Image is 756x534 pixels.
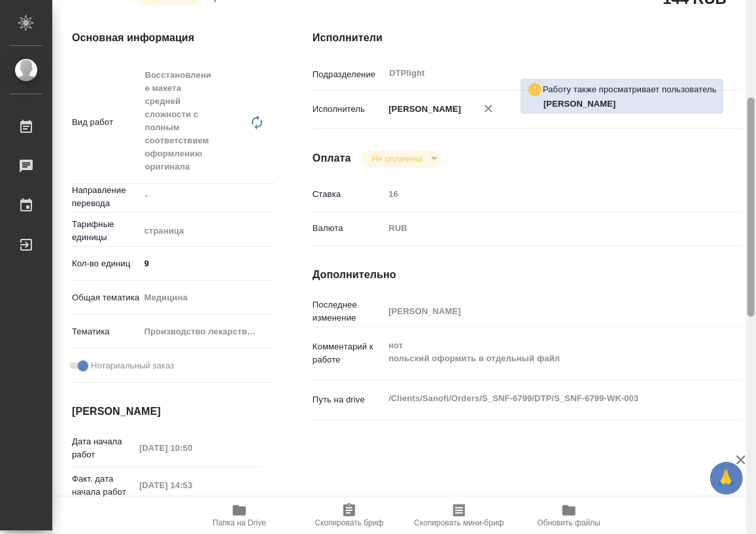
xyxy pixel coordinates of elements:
[315,518,383,527] span: Скопировать бриф
[543,99,616,109] b: [PERSON_NAME]
[91,359,174,372] span: Нотариальный заказ
[313,393,384,406] p: Путь на drive
[72,184,140,210] p: Направление перевода
[384,217,706,240] div: RUB
[72,218,140,244] p: Тарифные единицы
[72,435,135,461] p: Дата начала работ
[514,497,624,534] button: Обновить файлы
[72,257,140,270] p: Кол-во единиц
[362,150,442,168] div: В работе
[72,116,140,129] p: Вид работ
[313,222,384,235] p: Валюта
[313,340,384,366] p: Комментарий к работе
[72,404,260,419] h4: [PERSON_NAME]
[543,83,717,96] p: Работу также просматривает пользователь
[710,462,743,495] button: 🙏
[313,103,384,116] p: Исполнитель
[72,325,140,338] p: Тематика
[384,103,461,116] p: [PERSON_NAME]
[474,94,503,123] button: Удалить исполнителя
[135,476,249,495] input: Пустое поле
[538,518,601,527] span: Обновить файлы
[184,497,294,534] button: Папка на Drive
[715,465,738,492] span: 🙏
[313,267,742,283] h4: Дополнительно
[313,151,351,166] h4: Оплата
[213,518,266,527] span: Папка на Drive
[140,220,275,242] div: страница
[384,387,706,410] textarea: /Clients/Sanofi/Orders/S_SNF-6799/DTP/S_SNF-6799-WK-003
[313,188,384,201] p: Ставка
[543,98,717,111] p: Заборова Александра
[72,30,260,46] h4: Основная информация
[140,321,275,343] div: Производство лекарственных препаратов
[368,153,426,164] button: Не оплачена
[140,287,275,309] div: Медицина
[313,68,384,81] p: Подразделение
[135,438,249,457] input: Пустое поле
[72,472,135,499] p: Факт. дата начала работ
[72,291,140,304] p: Общая тематика
[384,302,706,321] input: Пустое поле
[294,497,404,534] button: Скопировать бриф
[384,185,706,204] input: Пустое поле
[313,30,742,46] h4: Исполнители
[414,518,504,527] span: Скопировать мини-бриф
[404,497,514,534] button: Скопировать мини-бриф
[140,254,275,273] input: ✎ Введи что-нибудь
[313,298,384,325] p: Последнее изменение
[384,334,706,370] textarea: нот польский оформить в отдельный файл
